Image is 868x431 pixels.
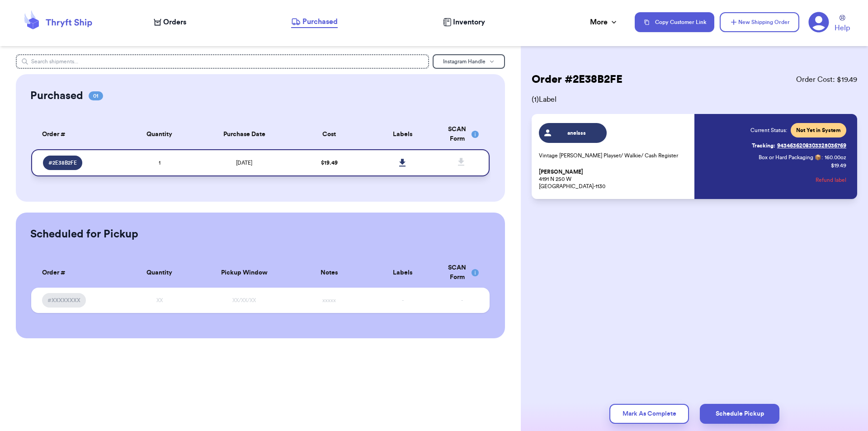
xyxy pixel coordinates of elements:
[635,12,714,32] button: Copy Customer Link
[16,54,429,69] input: Search shipments...
[821,154,823,161] span: :
[835,23,850,33] span: Help
[752,142,775,149] span: Tracking:
[796,74,857,85] span: Order Cost: $ 19.49
[720,12,799,32] button: New Shipping Order
[700,404,779,424] button: Schedule Pickup
[302,16,338,27] span: Purchased
[402,298,404,303] span: -
[163,17,186,28] span: Orders
[366,119,439,149] th: Labels
[31,119,123,149] th: Order #
[831,162,846,169] p: $ 19.49
[321,160,338,166] span: $ 19.49
[30,227,138,242] h2: Scheduled for Pickup
[539,169,583,175] span: [PERSON_NAME]
[159,160,160,166] span: 1
[443,59,486,64] span: Instagram Handle
[123,258,196,288] th: Quantity
[31,258,123,288] th: Order #
[30,89,83,103] h2: Purchased
[759,155,821,160] span: Box or Hard Packaging 📦
[445,263,479,282] div: SCAN Form
[461,298,463,303] span: -
[236,160,252,166] span: [DATE]
[590,17,618,28] div: More
[366,258,439,288] th: Labels
[322,298,336,303] span: xxxxx
[154,17,186,28] a: Orders
[292,258,366,288] th: Notes
[196,258,292,288] th: Pickup Window
[609,404,689,424] button: Mark As Complete
[453,17,485,28] span: Inventory
[835,15,850,33] a: Help
[443,17,485,28] a: Inventory
[232,298,256,303] span: XX/XX/XX
[89,91,103,100] span: 01
[433,54,505,69] button: Instagram Handle
[445,125,479,144] div: SCAN Form
[48,159,77,166] span: # 2E38B2FE
[556,129,599,137] span: anelsss
[123,119,196,149] th: Quantity
[796,127,841,134] span: Not Yet in System
[539,152,689,159] p: Vintage [PERSON_NAME] Playset/ Walkie/ Cash Register
[291,16,338,28] a: Purchased
[532,72,623,87] h2: Order # 2E38B2FE
[196,119,292,149] th: Purchase Date
[532,94,857,105] span: ( 1 ) Label
[292,119,366,149] th: Cost
[156,298,163,303] span: XX
[825,154,846,161] span: 160.00 oz
[47,297,80,304] span: #XXXXXXXX
[539,168,689,190] p: 4191 N 250 W [GEOGRAPHIC_DATA]-1130
[750,127,787,134] span: Current Status:
[816,170,846,190] button: Refund label
[752,138,846,153] a: Tracking:9434636208303325036769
